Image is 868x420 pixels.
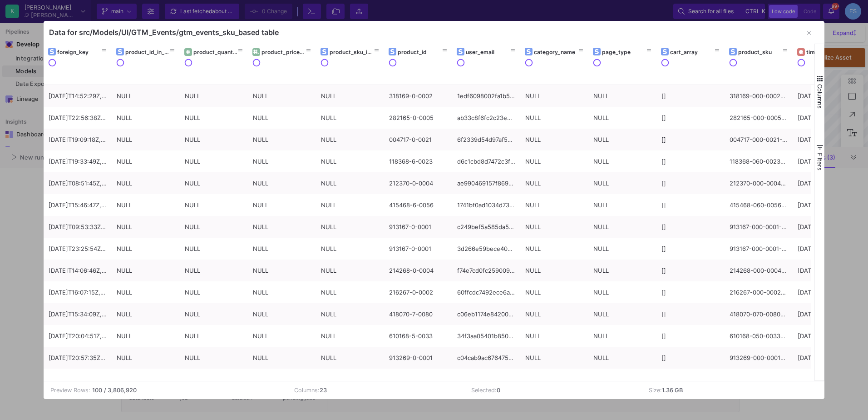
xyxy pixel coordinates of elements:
div: NULL [321,282,379,303]
div: product_quantity_in_cart_array [193,49,238,55]
b: 1.36 GB [662,387,683,394]
div: NULL [525,216,583,238]
div: [DATE]T23:25:54.000Z [798,238,856,260]
div: c06eb1174e84200603cd21c3a623cf8297df36a9c55c9dad9894b958ca519244 [457,304,515,325]
div: 913167-0-0001 [389,216,447,238]
div: [DATE]T22:56:38.000Z [798,107,856,129]
div: NULL [525,85,583,107]
div: NULL [321,107,379,129]
div: NULL [185,238,243,260]
div: 1edf6098002fa1b536a1c4314d7ed1f52df38c4d29754e650cd5e2b11d8ee1e4 [457,85,515,107]
div: NULL [117,369,175,390]
div: NULL [321,238,379,260]
div: 214268-000-0004-0-38 [730,260,788,281]
div: NULL [525,325,583,347]
div: NULL [593,282,651,303]
div: NULL [253,85,311,107]
div: 89f8d5e0720756ce92db94b0756636b489c976911a32edf09524e719f274e303 [457,369,515,390]
div: [DATE]T14:06:46Z, f74e7cd0fc2590097489b2ce85cf8c767e14775d0bee47053197137f72284870, add_to_cart, ... [49,260,107,281]
div: product_sku_in_cart_array [330,49,375,55]
div: [DATE]T08:51:45Z, ae990469157f869c01bd434d1762150f442a1ee35609e2ca6e1f40b0699f817e, add_to_cart, ... [49,173,107,194]
div: [DATE]T19:33:49Z, d6c1cbd8d7472c3f510b42fbe346179c808a0a63c32b41b499fddfec9754d843, add_to_cart, ... [49,151,107,172]
div: NULL [185,216,243,238]
div: 415468-6-0056 [389,195,447,216]
div: [] [661,304,720,325]
div: [] [661,369,720,390]
div: NULL [525,173,583,194]
div: NULL [117,347,175,369]
div: NULL [321,85,379,107]
div: [DATE]T14:52:29Z, 1edf6098002fa1b536a1c4314d7ed1f52df38c4d29754e650cd5e2b11d8ee1e4, add_to_cart, ... [49,85,107,107]
div: NULL [185,260,243,281]
div: 318169-0-0002 [389,85,447,107]
div: NULL [593,151,651,172]
div: [DATE]T15:34:09Z, c06eb1174e84200603cd21c3a623cf8297df36a9c55c9dad9894b958ca519244, add_to_cart, ... [49,304,107,325]
td: Size: [642,381,819,399]
div: NULL [117,129,175,150]
div: NULL [525,238,583,260]
div: 610168-050-0033-0-34 [730,325,788,347]
div: NULL [253,325,311,347]
div: category_name [534,49,579,55]
div: [DATE]T20:04:51.000Z [798,325,856,347]
div: 214268-0-0002 [389,369,447,390]
div: NULL [321,195,379,216]
div: 216267-000-0002-0-34 [730,282,788,303]
div: NULL [185,347,243,369]
div: [DATE]T19:09:18Z, 6f2339d54d97af53a48e1d457778516d67194b676e98121863bc6f2817dcd9f2, add_to_cart, ... [49,129,107,150]
div: NULL [253,238,311,260]
div: NULL [321,129,379,150]
div: [] [661,173,720,194]
div: ab33c8f6fc2c23e53ce928297759e2767ef336017f4a10cc7f9024cb825136e2 [457,107,515,129]
div: [DATE]T09:53:33.000Z [798,216,856,238]
div: [] [661,129,720,150]
td: Columns: [287,381,465,399]
span: Filters [816,153,824,170]
div: [DATE]T16:07:15.000Z [798,282,856,303]
div: NULL [117,173,175,194]
div: NULL [525,260,583,281]
div: Data for src/Models/UI/GTM_Events/gtm_events_sku_based table [49,28,279,37]
div: 610168-5-0033 [389,325,447,347]
div: [DATE]T19:09:18.000Z [798,129,856,150]
div: [DATE]T23:25:54Z, 3d266e59bece40556937fc1d786d8f71b472e50c0471ca381c0dc79a8bcb82d8, add_to_cart, ... [49,238,107,260]
span: Columns [816,84,824,109]
div: NULL [525,129,583,150]
div: NULL [185,129,243,150]
div: NULL [253,173,311,194]
td: Selected: [464,381,642,399]
div: 214268-0-0004 [389,260,447,281]
div: [DATE]T14:52:29.000Z [798,85,856,107]
div: user_email [466,49,511,55]
div: [DATE]T20:57:35.000Z [798,347,856,369]
div: NULL [185,151,243,172]
div: product_sku [738,49,783,55]
div: [DATE]T15:46:47.000Z [798,195,856,216]
div: [] [661,282,720,303]
div: NULL [593,216,651,238]
div: NULL [321,260,379,281]
div: [DATE]T11:26:14.000Z [798,369,856,390]
div: NULL [593,129,651,150]
div: [DATE]T15:34:09.000Z [798,304,856,325]
div: [] [661,195,720,216]
div: NULL [185,369,243,390]
div: NULL [321,151,379,172]
div: d6c1cbd8d7472c3f510b42fbe346179c808a0a63c32b41b499fddfec9754d843 [457,151,515,172]
div: page_type [602,49,647,55]
div: NULL [253,282,311,303]
div: [] [661,216,720,238]
div: 118368-6-0023 [389,151,447,172]
b: 23 [320,387,327,394]
div: [DATE]T15:46:47Z, 1741bf0ad1034d7345ab9cbe77265953480aee01c5f3382d9cf7bb2d5c64b21a, add_to_cart, ... [49,195,107,216]
div: [DATE]T11:26:14Z, 89f8d5e0720756ce92db94b0756636b489c976911a32edf09524e719f274e303, add_to_cart, ... [49,369,107,390]
div: NULL [253,151,311,172]
div: NULL [321,173,379,194]
div: [DATE]T19:33:49.000Z [798,151,856,172]
b: 100 [92,386,102,395]
div: 1741bf0ad1034d7345ab9cbe77265953480aee01c5f3382d9cf7bb2d5c64b21a [457,195,515,216]
div: [] [661,107,720,129]
div: 004717-0-0021 [389,129,447,150]
div: NULL [185,325,243,347]
div: 212370-0-0004 [389,173,447,194]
